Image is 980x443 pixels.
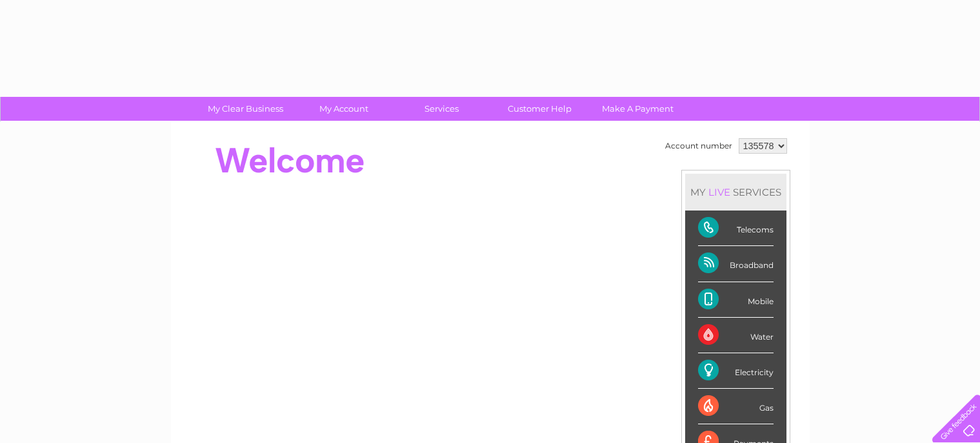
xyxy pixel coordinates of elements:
[486,97,593,121] a: Customer Help
[698,389,774,424] div: Gas
[698,211,774,246] div: Telecoms
[698,282,774,318] div: Mobile
[585,97,691,121] a: Make A Payment
[388,97,495,121] a: Services
[685,174,786,211] div: MY SERVICES
[698,246,774,282] div: Broadband
[290,97,397,121] a: My Account
[698,318,774,353] div: Water
[698,353,774,389] div: Electricity
[662,135,735,157] td: Account number
[192,97,299,121] a: My Clear Business
[706,186,733,198] div: LIVE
